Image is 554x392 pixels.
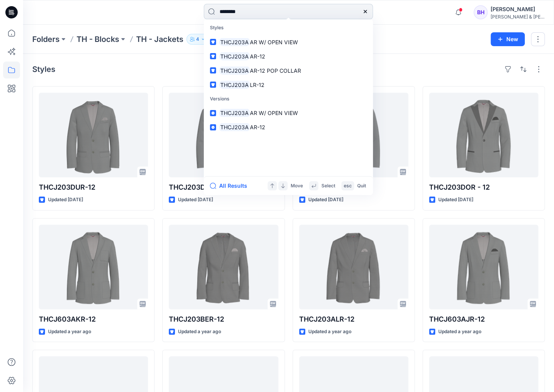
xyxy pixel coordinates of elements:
a: THCJ203AAR-12 [205,120,371,134]
a: THCJ203AAR W/ OPEN VIEW [205,106,371,120]
span: AR W/ OPEN VIEW [250,110,298,116]
a: THCJ603AKR-12 [39,225,148,309]
a: THCJ203ALR-12 [205,78,371,92]
mark: THCJ203A [219,38,250,47]
p: THCJ203DTR-12 [169,182,278,193]
span: AR-12 [250,53,265,60]
a: TH - Blocks [77,34,119,45]
p: Updated a year ago [308,328,351,336]
span: AR W/ OPEN VIEW [250,39,298,45]
mark: THCJ203A [219,80,250,89]
button: All Results [210,181,252,190]
p: esc [344,182,352,190]
p: Move [291,182,303,190]
button: 4 [186,34,209,45]
a: Folders [32,34,60,45]
p: Updated [DATE] [178,196,213,204]
p: TH - Jackets [136,34,183,45]
a: THCJ203AAR W/ OPEN VIEW [205,35,371,49]
p: THCJ203DUR-12 [39,182,148,193]
span: AR-12 [250,124,265,130]
p: Updated a year ago [48,328,91,336]
p: THCJ603AKR-12 [39,314,148,325]
mark: THCJ203A [219,108,250,117]
p: Updated a year ago [438,328,481,336]
mark: THCJ203A [219,66,250,75]
p: 4 [196,35,199,43]
a: THCJ203DTR-12 [169,93,278,177]
p: Versions [205,92,371,106]
p: Styles [205,21,371,35]
a: THCJ203BER-12 [169,225,278,309]
h4: Styles [32,65,55,74]
button: New [491,32,525,46]
span: AR-12 POP COLLAR [250,67,301,74]
mark: THCJ203A [219,123,250,132]
a: THCJ203DUR-12 [39,93,148,177]
div: [PERSON_NAME] [491,5,544,14]
a: THCJ203AAR-12 [205,49,371,63]
p: Updated [DATE] [48,196,83,204]
p: THCJ603AJR-12 [429,314,538,325]
p: Quit [357,182,366,190]
mark: THCJ203A [219,52,250,61]
p: Updated a year ago [178,328,221,336]
a: THCJ203DOR - 12 [429,93,538,177]
div: BH [474,5,487,19]
p: THCJ203DOR - 12 [429,182,538,193]
div: [PERSON_NAME] & [PERSON_NAME] [491,14,544,20]
p: Updated [DATE] [308,196,343,204]
p: Select [321,182,335,190]
a: THCJ203AAR-12 POP COLLAR [205,63,371,78]
p: Updated [DATE] [438,196,473,204]
p: THCJ203ALR-12 [299,314,408,325]
a: THCJ203ALR-12 [299,225,408,309]
a: THCJ603AJR-12 [429,225,538,309]
p: THCJ203BER-12 [169,314,278,325]
span: LR-12 [250,82,265,88]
